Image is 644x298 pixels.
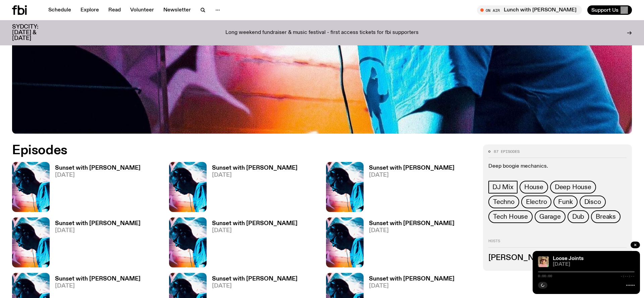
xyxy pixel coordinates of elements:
[621,274,635,278] span: -:--:--
[520,181,548,194] a: House
[488,181,518,194] a: DJ Mix
[212,221,298,226] h3: Sunset with [PERSON_NAME]
[488,196,519,208] a: Techno
[488,210,533,223] a: Tech House
[538,256,549,267] img: Tyson stands in front of a paperbark tree wearing orange sunglasses, a suede bucket hat and a pin...
[50,221,141,267] a: Sunset with [PERSON_NAME][DATE]
[493,198,515,206] span: Techno
[369,228,454,233] span: [DATE]
[55,283,141,289] span: [DATE]
[538,274,552,278] span: 0:00:00
[50,165,141,212] a: Sunset with [PERSON_NAME][DATE]
[584,198,601,206] span: Disco
[526,198,547,206] span: Electro
[364,221,454,267] a: Sunset with [PERSON_NAME][DATE]
[169,217,207,267] img: Simon Caldwell stands side on, looking downwards. He has headphones on. Behind him is a brightly ...
[55,276,141,282] h3: Sunset with [PERSON_NAME]
[326,162,364,212] img: Simon Caldwell stands side on, looking downwards. He has headphones on. Behind him is a brightly ...
[591,7,619,13] span: Support Us
[207,165,298,212] a: Sunset with [PERSON_NAME][DATE]
[326,217,364,267] img: Simon Caldwell stands side on, looking downwards. He has headphones on. Behind him is a brightly ...
[488,254,627,262] h3: [PERSON_NAME]
[76,5,103,15] a: Explore
[488,163,627,170] p: Deep boogie mechanics.
[364,165,454,212] a: Sunset with [PERSON_NAME][DATE]
[225,30,419,36] p: Long weekend fundraiser & music festival - first access tickets for fbi supporters
[553,256,584,261] a: Loose Joints
[55,228,141,233] span: [DATE]
[596,213,616,220] span: Breaks
[12,162,50,212] img: Simon Caldwell stands side on, looking downwards. He has headphones on. Behind him is a brightly ...
[477,5,582,15] button: On AirLunch with [PERSON_NAME]
[553,262,635,267] span: [DATE]
[591,210,621,223] a: Breaks
[12,144,423,157] h2: Episodes
[555,183,591,191] span: Deep House
[369,221,454,226] h3: Sunset with [PERSON_NAME]
[553,196,577,208] a: Funk
[126,5,158,15] a: Volunteer
[369,165,454,171] h3: Sunset with [PERSON_NAME]
[493,213,528,220] span: Tech House
[159,5,195,15] a: Newsletter
[587,5,632,15] button: Support Us
[521,196,552,208] a: Electro
[369,283,454,289] span: [DATE]
[568,210,589,223] a: Dub
[212,228,298,233] span: [DATE]
[492,183,514,191] span: DJ Mix
[369,276,454,282] h3: Sunset with [PERSON_NAME]
[44,5,75,15] a: Schedule
[580,196,606,208] a: Disco
[212,172,298,178] span: [DATE]
[12,217,50,267] img: Simon Caldwell stands side on, looking downwards. He has headphones on. Behind him is a brightly ...
[572,213,584,220] span: Dub
[207,221,298,267] a: Sunset with [PERSON_NAME][DATE]
[12,24,55,41] h3: SYDCITY: [DATE] & [DATE]
[212,283,298,289] span: [DATE]
[550,181,596,194] a: Deep House
[104,5,125,15] a: Read
[369,172,454,178] span: [DATE]
[494,150,520,154] span: 87 episodes
[558,198,573,206] span: Funk
[55,165,141,171] h3: Sunset with [PERSON_NAME]
[55,221,141,226] h3: Sunset with [PERSON_NAME]
[488,239,627,247] h2: Hosts
[212,165,298,171] h3: Sunset with [PERSON_NAME]
[55,172,141,178] span: [DATE]
[212,276,298,282] h3: Sunset with [PERSON_NAME]
[539,213,561,220] span: Garage
[169,162,207,212] img: Simon Caldwell stands side on, looking downwards. He has headphones on. Behind him is a brightly ...
[535,210,566,223] a: Garage
[524,183,543,191] span: House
